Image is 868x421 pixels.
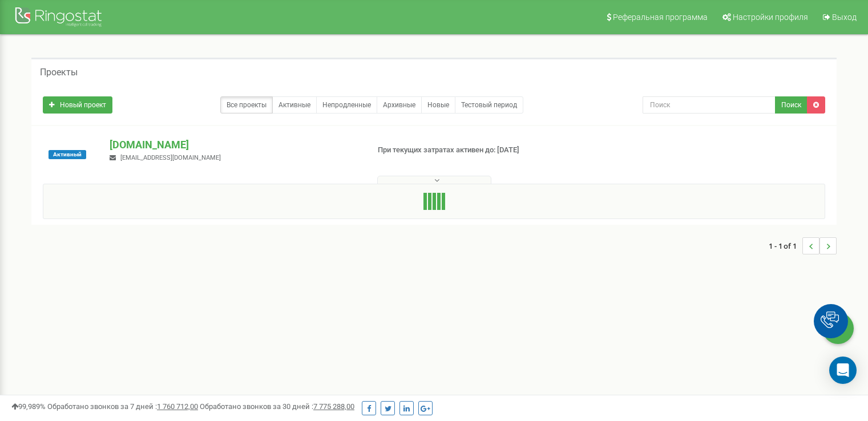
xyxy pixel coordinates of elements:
[769,226,837,266] nav: ...
[829,357,857,384] div: Open Intercom Messenger
[47,402,198,411] span: Обработано звонков за 7 дней :
[775,96,808,114] button: Поиск
[832,13,857,22] span: Выход
[110,137,359,152] p: [DOMAIN_NAME]
[313,402,354,411] u: 7 775 288,00
[157,402,198,411] u: 1 760 712,00
[272,96,317,114] a: Активные
[643,96,776,114] input: Поиск
[200,402,354,411] span: Обработано звонков за 30 дней :
[11,402,46,411] span: 99,989%
[120,154,221,161] span: [EMAIL_ADDRESS][DOMAIN_NAME]
[421,96,455,114] a: Новые
[378,145,560,156] p: При текущих затратах активен до: [DATE]
[613,13,708,22] span: Реферальная программа
[769,237,802,254] span: 1 - 1 of 1
[377,96,422,114] a: Архивные
[316,96,377,114] a: Непродленные
[455,96,523,114] a: Тестовый период
[49,150,86,159] span: Активный
[733,13,808,22] span: Настройки профиля
[220,96,273,114] a: Все проекты
[40,67,78,78] h5: Проекты
[43,96,112,114] a: Новый проект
